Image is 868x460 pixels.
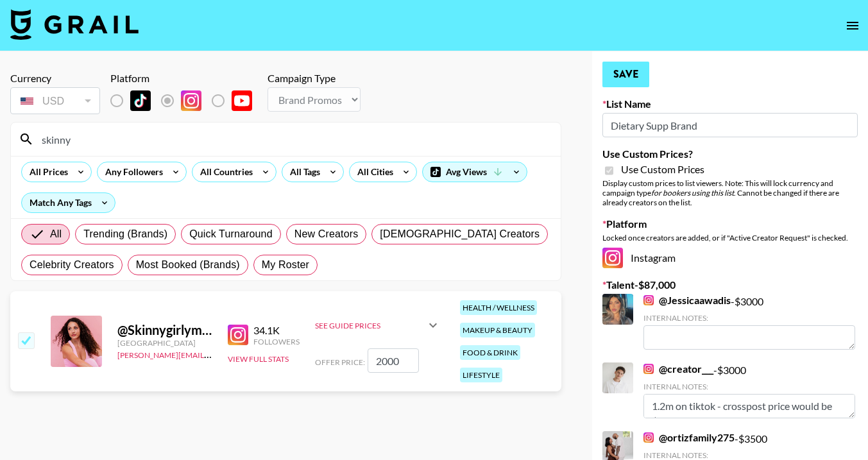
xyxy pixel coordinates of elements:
div: All Countries [192,162,255,182]
div: Internal Notes: [643,450,855,460]
a: @creator___ [643,362,713,375]
span: Offer Price: [315,357,365,367]
a: [PERSON_NAME][EMAIL_ADDRESS][PERSON_NAME][DOMAIN_NAME] [117,348,368,360]
div: All Tags [282,162,323,182]
div: food & drink [460,345,520,360]
div: Locked once creators are added, or if "Active Creator Request" is checked. [602,233,858,243]
a: @Jessicaawadis [643,294,731,307]
div: Instagram [602,248,858,268]
img: Instagram [181,90,201,111]
span: All [50,226,62,242]
img: Instagram [643,432,654,443]
div: - $ 3000 [643,362,855,418]
div: Match Any Tags [22,193,115,212]
span: Most Booked (Brands) [136,257,240,273]
div: See Guide Prices [315,310,441,341]
label: Use Custom Prices? [602,148,858,160]
input: Search by User Name [34,129,553,149]
span: Celebrity Creators [30,257,114,273]
img: Grail Talent [10,9,139,40]
span: Quick Turnaround [189,226,273,242]
img: Instagram [228,325,248,345]
div: lifestyle [460,368,502,382]
span: [DEMOGRAPHIC_DATA] Creators [380,226,540,242]
span: New Creators [294,226,359,242]
div: @ Skinnygirlymillionaire [117,322,212,338]
div: [GEOGRAPHIC_DATA] [117,338,212,348]
div: Any Followers [98,162,166,182]
input: 2,000 [368,348,419,373]
span: My Roster [262,257,309,273]
em: for bookers using this list [651,188,734,198]
div: All Prices [22,162,71,182]
div: Currency [10,72,100,85]
div: Display custom prices to list viewers. Note: This will lock currency and campaign type . Cannot b... [602,178,858,207]
button: open drawer [840,13,865,38]
button: Save [602,62,649,87]
div: Platform [110,72,262,85]
label: Talent - $ 87,000 [602,278,858,291]
a: @ortizfamily275 [643,431,735,444]
img: TikTok [130,90,151,111]
div: Followers [253,337,300,346]
img: Instagram [643,295,654,305]
label: List Name [602,98,858,110]
img: Instagram [602,248,623,268]
img: Instagram [643,364,654,374]
div: All Cities [350,162,396,182]
div: - $ 3000 [643,294,855,350]
textarea: 1.2m on tiktok - crosspost price would be $9,000 [643,394,855,418]
button: View Full Stats [228,354,289,364]
div: health / wellness [460,300,537,315]
div: 34.1K [253,324,300,337]
img: YouTube [232,90,252,111]
div: Internal Notes: [643,382,855,391]
div: Internal Notes: [643,313,855,323]
span: Trending (Brands) [83,226,167,242]
label: Platform [602,217,858,230]
div: Avg Views [423,162,527,182]
div: See Guide Prices [315,321,425,330]
div: makeup & beauty [460,323,535,337]
div: Currency is locked to USD [10,85,100,117]
div: List locked to Instagram. [110,87,262,114]
div: Campaign Type [268,72,361,85]
div: USD [13,90,98,112]
span: Use Custom Prices [621,163,704,176]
